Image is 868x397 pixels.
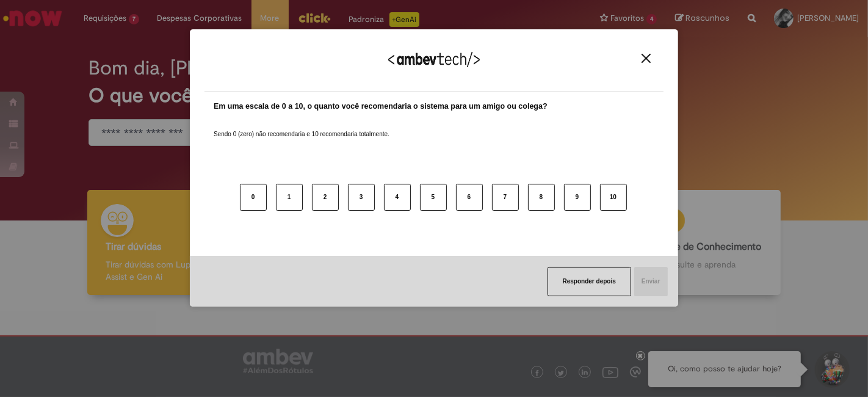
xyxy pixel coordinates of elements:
[214,115,389,139] label: Sendo 0 (zero) não recomendaria e 10 recomendaria totalmente.
[214,101,548,112] label: Em uma escala de 0 a 10, o quanto você recomendaria o sistema para um amigo ou colega?
[492,184,519,211] button: 7
[600,184,627,211] button: 10
[456,184,483,211] button: 6
[312,184,339,211] button: 2
[548,267,631,296] button: Responder depois
[420,184,447,211] button: 5
[348,184,375,211] button: 3
[276,184,303,211] button: 1
[240,184,267,211] button: 0
[388,52,480,67] img: Logo Ambevtech
[642,54,651,63] img: Close
[564,184,591,211] button: 9
[528,184,555,211] button: 8
[384,184,411,211] button: 4
[638,53,654,64] button: Close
